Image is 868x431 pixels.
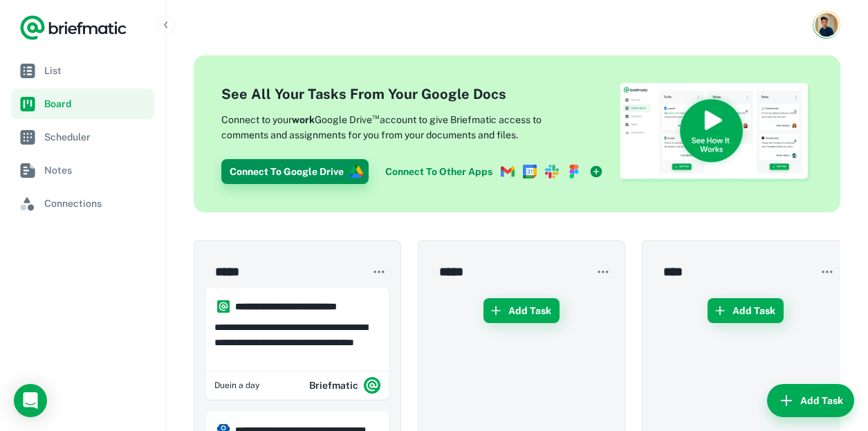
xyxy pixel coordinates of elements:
[708,298,784,323] button: Add Task
[221,110,588,143] p: Connect to your Google Drive account to give Briefmatic access to comments and assignments for yo...
[11,89,154,119] a: Board
[19,14,127,42] a: Logo
[309,378,358,393] h6: Briefmatic
[813,11,840,39] button: Account button
[44,196,149,211] span: Connections
[11,188,154,219] a: Connections
[214,379,259,392] span: Saturday, Aug 16
[309,372,380,399] div: Briefmatic
[292,114,315,125] b: work
[619,83,813,185] img: See How Briefmatic Works
[221,159,369,184] button: Connect To Google Drive
[11,155,154,185] a: Notes
[14,384,47,417] div: Open Intercom Messenger
[11,122,154,152] a: Scheduler
[380,159,609,184] a: Connect To Other Apps
[483,298,560,323] button: Add Task
[11,55,154,86] a: List
[372,111,380,121] sup: ™
[815,13,838,37] img: Amit Saxena
[44,129,149,145] span: Scheduler
[767,384,854,417] button: Add Task
[44,163,149,178] span: Notes
[44,96,149,111] span: Board
[221,84,609,104] h4: See All Your Tasks From Your Google Docs
[44,63,149,78] span: List
[217,300,230,313] img: https://app.briefmatic.com/assets/integrations/system.png
[364,377,380,394] img: system.png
